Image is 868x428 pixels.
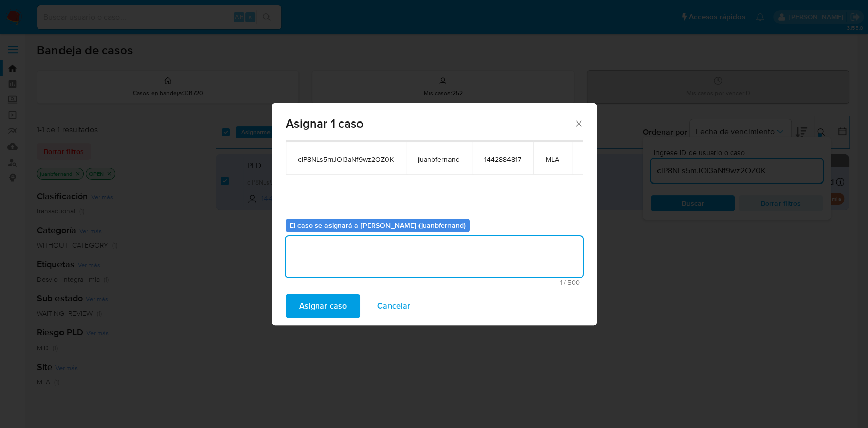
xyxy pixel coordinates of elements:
[272,103,597,325] div: assign-modal
[299,295,347,317] span: Asignar caso
[574,118,583,128] button: Cerrar ventana
[286,294,360,318] button: Asignar caso
[484,155,521,164] span: 1442884817
[364,294,424,318] button: Cancelar
[418,155,460,164] span: juanbfernand
[298,155,394,164] span: clP8NLs5mJOI3aNf9wz2OZ0K
[377,295,410,317] span: Cancelar
[289,279,580,286] span: Máximo 500 caracteres
[546,155,559,164] span: MLA
[286,117,574,130] span: Asignar 1 caso
[290,220,466,230] b: El caso se asignará a [PERSON_NAME] (juanbfernand)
